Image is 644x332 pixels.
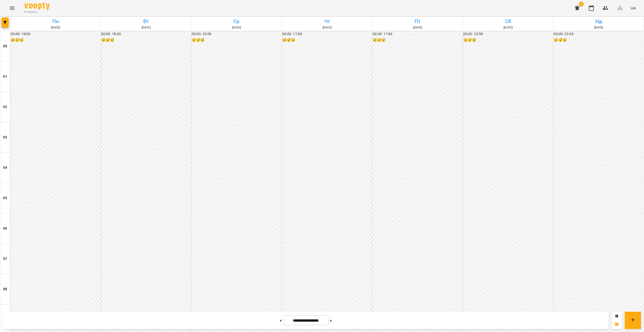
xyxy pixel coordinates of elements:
h6: 03 [3,135,7,140]
h6: Пн [11,17,100,25]
h6: 08 [3,286,7,292]
h6: 00:00 - 23:59 [192,31,281,37]
h6: 😴😴😴 [101,37,190,43]
h6: 05 [3,195,7,201]
h6: 04 [3,165,7,171]
img: Voopty Logo [24,3,50,10]
h6: 00:00 - 17:00 [373,31,462,37]
h6: Сб [464,17,553,25]
span: 1 [579,2,584,7]
h6: 😴😴😴 [192,37,281,43]
h6: [DATE] [283,25,372,30]
h6: 😴😴😴 [554,37,643,43]
h6: 😴😴😴 [11,37,100,43]
h6: 06 [3,226,7,231]
button: Menu [6,2,18,14]
h6: 02 [3,104,7,110]
button: UA [629,3,638,13]
h6: 00:00 - 23:59 [463,31,552,37]
span: For Business [24,10,50,14]
h6: 😴😴😴 [282,37,371,43]
h6: 00:00 - 23:59 [554,31,643,37]
h6: [DATE] [464,25,553,30]
h6: Нд [554,17,643,25]
span: UA [631,5,636,11]
h6: 00 [3,44,7,49]
h6: Пт [373,17,462,25]
h6: 😴😴😴 [373,37,462,43]
h6: Чт [283,17,372,25]
h6: [DATE] [554,25,643,30]
h6: 00:00 - 17:00 [282,31,371,37]
h6: [DATE] [11,25,100,30]
h6: 07 [3,256,7,262]
h6: Вт [102,17,191,25]
h6: [DATE] [373,25,462,30]
h6: [DATE] [102,25,191,30]
h6: 😴😴😴 [463,37,552,43]
h6: 00:00 - 18:00 [101,31,190,37]
h6: 00:00 - 18:00 [11,31,100,37]
h6: [DATE] [192,25,281,30]
h6: 01 [3,74,7,79]
img: avatar_s.png [616,5,623,12]
h6: Ср [192,17,281,25]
